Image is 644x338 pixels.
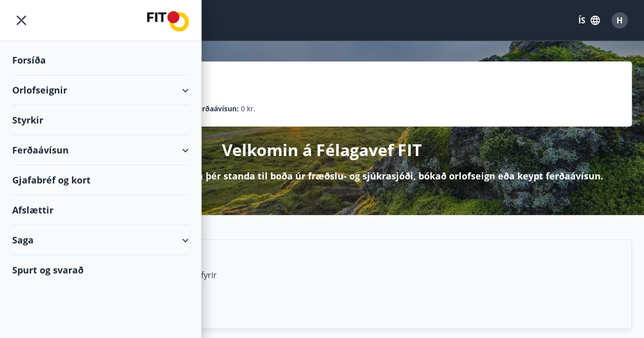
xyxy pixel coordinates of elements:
[12,45,189,75] div: Forsíða
[12,135,189,165] div: Ferðaávísun
[12,75,189,105] div: Orlofseignir
[241,103,256,114] span: 0 kr.
[194,103,239,114] p: Ferðaávísun :
[12,195,189,225] div: Afslættir
[617,15,623,26] span: H
[222,139,422,161] p: Velkomin á Félagavef FIT
[12,11,31,29] button: menu
[573,11,605,29] button: ÍS
[12,165,189,195] div: Gjafabréf og kort
[147,11,189,32] img: union_logo
[12,225,189,255] div: Saga
[12,105,189,135] div: Styrkir
[607,8,632,33] button: H
[41,169,603,182] p: Hér getur þú sótt um þá styrki sem þér standa til boða úr fræðslu- og sjúkrasjóði, bókað orlofsei...
[12,255,189,285] div: Spurt og svarað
